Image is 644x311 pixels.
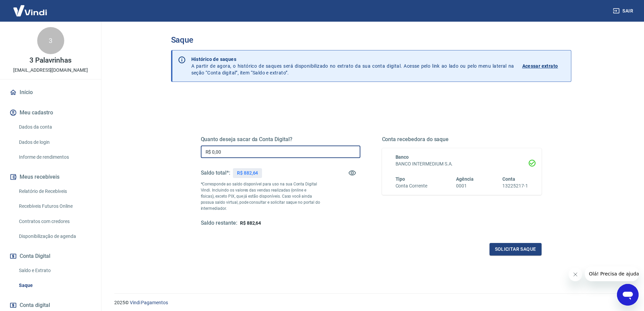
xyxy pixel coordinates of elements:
p: *Corresponde ao saldo disponível para uso na sua Conta Digital Vindi. Incluindo os valores das ve... [201,181,320,212]
a: Relatório de Recebíveis [16,184,93,198]
span: Agência [456,176,474,182]
h5: Quanto deseja sacar da Conta Digital? [201,136,360,143]
p: [EMAIL_ADDRESS][DOMAIN_NAME] [13,67,88,74]
a: Informe de rendimentos [16,150,93,164]
a: Disponibilização de agenda [16,229,93,243]
a: Recebíveis Futuros Online [16,199,93,213]
p: Acessar extrato [522,63,558,69]
h5: Saldo restante: [201,220,237,227]
h6: 0001 [456,182,474,190]
h3: Saque [171,35,571,45]
iframe: Botão para abrir a janela de mensagens [617,284,639,306]
a: Vindi Pagamentos [130,300,168,305]
p: R$ 882,64 [237,170,258,177]
p: Histórico de saques [191,56,514,63]
h5: Saldo total*: [201,170,230,176]
button: Solicitar saque [490,243,542,256]
a: Saque [16,279,93,292]
h5: Conta recebedora do saque [382,136,542,143]
button: Meus recebíveis [8,170,93,184]
span: Banco [396,154,409,160]
a: Contratos com credores [16,215,93,228]
span: Conta [502,176,515,182]
p: 3 Palavrinhas [29,57,71,64]
h6: 13225217-1 [502,182,528,190]
button: Meu cadastro [8,105,93,120]
a: Dados da conta [16,120,93,134]
a: Dados de login [16,135,93,149]
span: R$ 882,64 [240,220,261,226]
iframe: Mensagem da empresa [585,266,639,281]
span: Conta digital [20,301,50,310]
a: Início [8,85,93,100]
h6: Conta Corrente [396,182,427,190]
button: Conta Digital [8,249,93,264]
p: 2025 © [114,299,628,306]
button: Sair [612,5,636,17]
iframe: Fechar mensagem [569,268,582,281]
a: Acessar extrato [522,56,566,76]
div: 3 [37,27,64,54]
h6: BANCO INTERMEDIUM S.A. [396,160,528,168]
span: Tipo [396,176,405,182]
img: Vindi [8,0,52,21]
span: Olá! Precisa de ajuda? [4,5,57,10]
a: Saldo e Extrato [16,264,93,277]
p: A partir de agora, o histórico de saques será disponibilizado no extrato da sua conta digital. Ac... [191,56,514,76]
